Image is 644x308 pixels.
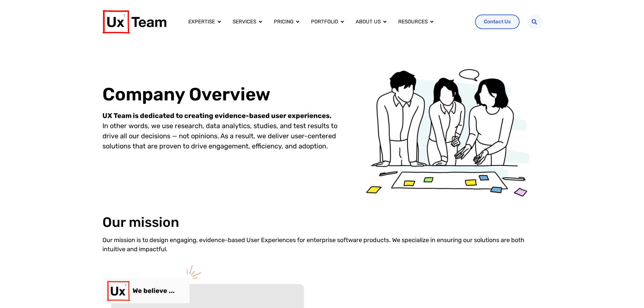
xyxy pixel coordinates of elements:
strong: UX Team is dedicated to creating evidence-based user experiences. [102,112,332,120]
span: Contact Us [484,19,511,24]
a: Portfolio [311,18,338,26]
a: Services [233,18,256,26]
a: Contact Us [475,15,520,29]
h1: Company Overview [102,83,344,105]
img: UX Team Logo [102,10,166,33]
a: About us [356,18,381,26]
div: Menu Toggle [183,15,470,28]
p: In other words, we use research, data analytics, studies, and test results to drive all our decis... [102,111,344,151]
nav: Menu [183,15,470,28]
a: Pricing [274,18,293,26]
h2: Our mission [102,215,179,230]
a: Expertise [188,18,215,26]
p: Our mission is to design engaging, evidence-based User Experiences for enterprise software produc... [102,236,542,254]
div: Search [527,15,542,29]
a: Resources [398,18,428,26]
